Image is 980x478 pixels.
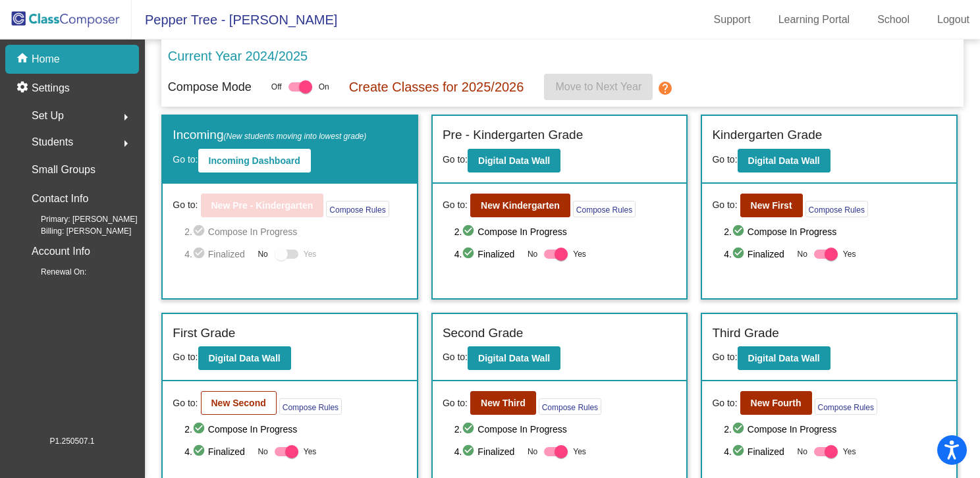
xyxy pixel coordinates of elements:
span: No [797,446,807,458]
mat-icon: help [658,80,674,96]
mat-icon: check_circle [462,421,477,437]
a: Logout [927,9,980,30]
button: Digital Data Wall [738,149,830,173]
p: Small Groups [32,161,95,179]
label: Incoming [173,126,366,145]
span: Go to: [712,396,737,410]
span: Yes [573,246,586,262]
span: No [258,446,267,458]
button: New Kindergarten [470,194,570,217]
button: Compose Rules [815,398,877,415]
span: Yes [843,444,856,460]
label: Pre - Kindergarten Grade [443,126,583,145]
label: Kindergarten Grade [712,126,822,145]
mat-icon: check_circle [732,224,748,240]
b: New Third [481,398,526,408]
p: Create Classes for 2025/2026 [349,77,524,97]
mat-icon: check_circle [732,444,748,460]
b: New Kindergarten [481,200,560,211]
p: Current Year 2024/2025 [168,46,308,66]
b: Digital Data Wall [748,155,820,166]
b: Incoming Dashboard [209,155,300,166]
span: Set Up [32,107,64,125]
span: 4. Finalized [454,444,521,460]
span: Go to: [173,198,198,212]
span: Go to: [712,352,737,362]
span: No [528,248,537,260]
span: No [528,446,537,458]
span: 4. Finalized [724,444,790,460]
mat-icon: home [16,51,32,67]
span: Primary: [PERSON_NAME] [20,213,138,225]
span: Go to: [443,352,468,362]
button: Compose Rules [326,201,389,217]
span: No [797,248,807,260]
span: Students [32,133,73,151]
span: Go to: [173,396,198,410]
mat-icon: check_circle [192,421,208,437]
button: Digital Data Wall [468,149,560,173]
b: New Pre - Kindergarten [211,200,313,211]
label: First Grade [173,324,235,343]
mat-icon: arrow_right [118,109,134,125]
mat-icon: arrow_right [118,136,134,151]
a: Learning Portal [768,9,861,30]
button: New First [740,194,803,217]
span: 4. Finalized [454,246,521,262]
button: Incoming Dashboard [198,149,311,173]
b: New Second [211,398,266,408]
span: 2. Compose In Progress [184,224,407,240]
a: Support [703,9,761,30]
span: 2. Compose In Progress [724,224,946,240]
b: Digital Data Wall [209,353,281,363]
a: School [867,9,920,30]
span: Pepper Tree - [PERSON_NAME] [132,9,337,30]
mat-icon: check_circle [192,444,208,460]
button: Compose Rules [573,201,636,217]
button: Digital Data Wall [198,346,291,370]
span: Go to: [443,396,468,410]
span: 2. Compose In Progress [184,421,407,437]
p: Contact Info [32,190,88,208]
span: Yes [304,246,317,262]
span: Go to: [443,198,468,212]
span: Go to: [443,154,468,165]
b: Digital Data Wall [478,155,550,166]
mat-icon: check_circle [192,246,208,262]
mat-icon: check_circle [732,421,748,437]
button: New Fourth [740,391,812,415]
span: 4. Finalized [184,246,251,262]
button: Compose Rules [539,398,601,415]
mat-icon: settings [16,80,32,96]
button: New Third [470,391,536,415]
span: Yes [573,444,586,460]
button: New Second [201,391,277,415]
span: Go to: [173,154,198,165]
button: Digital Data Wall [738,346,830,370]
span: (New students moving into lowest grade) [223,132,366,141]
mat-icon: check_circle [462,444,477,460]
mat-icon: check_circle [732,246,748,262]
span: Off [271,81,282,93]
b: New First [751,200,792,211]
span: No [258,248,267,260]
span: Yes [304,444,317,460]
span: 4. Finalized [724,246,790,262]
b: New Fourth [751,398,802,408]
mat-icon: check_circle [192,224,208,240]
p: Compose Mode [168,78,252,96]
button: Compose Rules [805,201,868,217]
button: New Pre - Kindergarten [201,194,324,217]
mat-icon: check_circle [462,224,477,240]
span: Billing: [PERSON_NAME] [20,225,131,237]
span: 2. Compose In Progress [454,224,677,240]
label: Second Grade [443,324,524,343]
p: Settings [32,80,70,96]
span: 2. Compose In Progress [454,421,677,437]
button: Move to Next Year [544,74,653,100]
span: Go to: [712,154,737,165]
p: Account Info [32,242,90,261]
button: Digital Data Wall [468,346,560,370]
b: Digital Data Wall [748,353,820,363]
label: Third Grade [712,324,778,343]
